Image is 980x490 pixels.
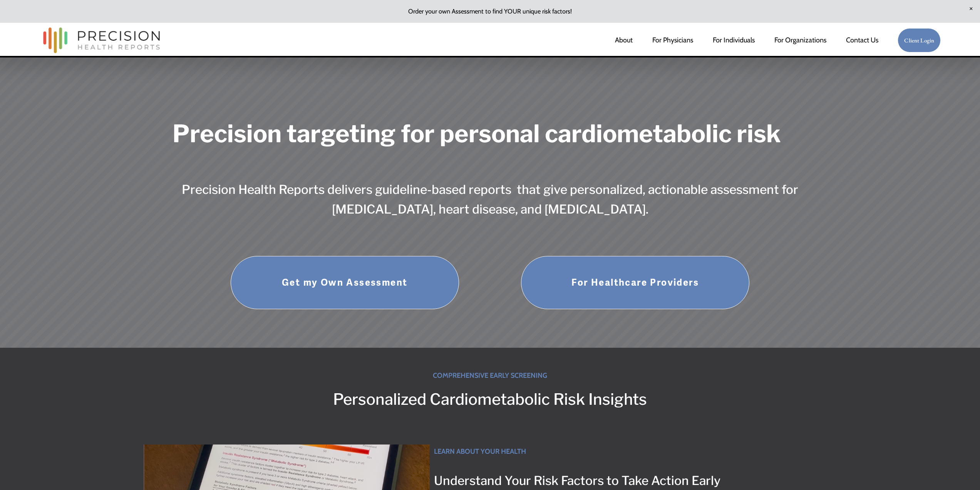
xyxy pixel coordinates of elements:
[434,447,526,456] strong: LEARN ABOUT YOUR HEALTH
[846,32,878,48] a: Contact Us
[652,32,693,48] a: For Physicians
[433,371,547,380] strong: COMPREHENSIVE EARLY SCREENING
[898,28,941,52] a: Client Login
[615,32,633,48] a: About
[39,24,164,57] img: Precision Health Reports
[713,32,755,48] a: For Individuals
[173,119,781,148] strong: Precision targeting for personal cardiometabolic risk
[144,387,837,412] h2: Personalized Cardiometabolic Risk Insights
[521,256,749,309] a: For Healthcare Providers
[774,32,826,48] a: folder dropdown
[231,256,459,309] a: Get my Own Assessment
[774,33,826,47] span: For Organizations
[173,180,807,219] h3: Precision Health Reports delivers guideline-based reports that give personalized, actionable asse...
